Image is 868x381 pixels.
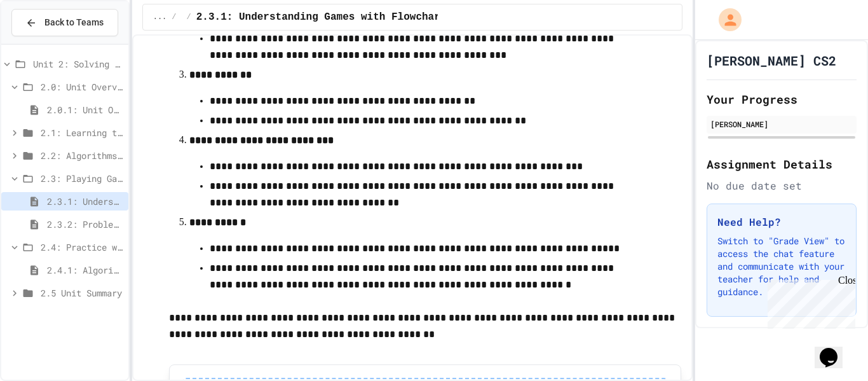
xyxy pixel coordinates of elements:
span: 2.0: Unit Overview [41,80,123,94]
span: 2.3.1: Understanding Games with Flowcharts [196,10,452,25]
h3: Need Help? [717,214,846,230]
span: 2.5 Unit Summary [41,286,123,300]
span: Back to Teams [44,16,104,29]
span: 2.2: Algorithms - from Pseudocode to Flowcharts [41,149,123,162]
div: My Account [705,5,745,34]
span: 2.3: Playing Games [41,172,123,185]
iframe: chat widget [763,275,855,329]
div: No due date set [707,178,857,193]
span: 2.1: Learning to Solve Hard Problems [41,126,123,139]
span: 2.3.2: Problem Solving Reflection [47,218,123,231]
span: 2.4: Practice with Algorithms [41,240,123,254]
span: / [172,12,176,22]
div: [PERSON_NAME] [710,118,853,130]
h2: Your Progress [707,90,857,108]
h2: Assignment Details [707,155,857,173]
span: 2.0.1: Unit Overview [47,103,123,116]
div: Chat with us now!Close [5,5,88,81]
iframe: chat widget [815,330,855,368]
span: 2.3.1: Understanding Games with Flowcharts [47,195,123,208]
span: 2.4.1: Algorithm Practice Exercises [47,263,123,277]
span: Unit 2: Solving Problems in Computer Science [33,57,123,71]
h1: [PERSON_NAME] CS2 [707,52,836,69]
span: ... [153,12,167,22]
span: / [187,12,191,22]
button: Back to Teams [11,9,118,36]
p: Switch to "Grade View" to access the chat feature and communicate with your teacher for help and ... [717,235,846,298]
